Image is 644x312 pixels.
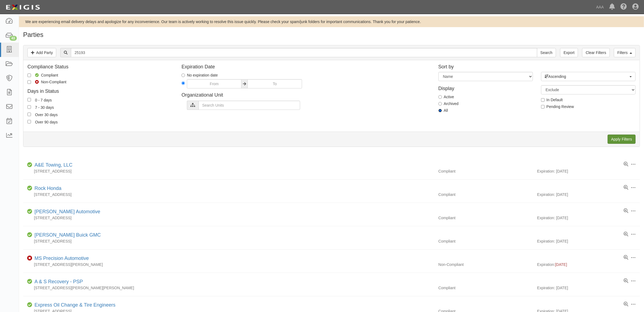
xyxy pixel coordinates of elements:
[582,48,610,57] a: Clear Filters
[537,48,556,57] input: Search
[32,255,89,262] div: MS Precision Automotive
[27,48,56,57] a: Add Party
[438,102,442,106] input: Archived
[23,192,434,197] div: [STREET_ADDRESS]
[438,109,442,112] input: All
[187,79,241,88] input: From
[434,192,537,197] div: Compliant
[32,278,83,285] div: A & S Recovery - PSP
[71,48,537,57] input: Search
[624,278,628,284] a: View results summary
[555,262,567,267] span: [DATE]
[34,302,115,308] a: Express Oil Change & Tire Engineers
[624,255,628,260] a: View results summary
[541,97,563,103] label: In Default
[537,285,640,291] div: Expiration: [DATE]
[27,89,173,94] h4: Days in Status
[23,238,434,244] div: [STREET_ADDRESS]
[32,185,61,192] div: Rock Honda
[537,238,640,244] div: Expiration: [DATE]
[27,210,32,214] i: Compliant
[434,238,537,244] div: Compliant
[247,79,302,88] input: To
[32,232,101,239] div: Bommarito Buick GMC
[181,72,218,78] label: No expiration date
[438,64,636,70] h4: Sort by
[624,232,628,237] a: View results summary
[27,256,32,260] i: Non-Compliant
[27,105,31,109] input: 7 - 30 days
[537,215,640,221] div: Expiration: [DATE]
[34,232,101,238] a: [PERSON_NAME] Buick GMC
[32,302,115,309] div: Express Oil Change & Tire Engineers
[34,279,83,284] a: A & S Recovery - PSP
[10,36,17,41] div: 43
[438,94,454,100] label: Active
[541,72,636,81] button: Ascending
[541,105,545,109] input: Pending Review
[34,256,89,261] a: MS Precision Automotive
[537,192,640,197] div: Expiration: [DATE]
[34,186,61,191] a: Rock Honda
[34,162,73,168] a: A&E Towing, LLC
[35,112,58,117] div: Over 30 days
[27,64,173,70] h4: Compliance Status
[593,2,607,12] a: AAA
[35,119,58,125] div: Over 90 days
[27,98,31,101] input: 0 - 7 days
[27,113,31,116] input: Over 30 days
[434,262,537,267] div: Non-Compliant
[35,97,52,103] div: 0 - 7 days
[537,262,640,267] div: Expiration:
[27,163,32,167] i: Compliant
[27,74,31,77] input: Compliant
[560,48,578,57] a: Export
[23,262,434,267] div: [STREET_ADDRESS][PERSON_NAME]
[434,285,537,291] div: Compliant
[27,80,31,84] input: Non-Compliant
[32,162,73,169] div: A&E Towing, LLC
[624,162,628,167] a: View results summary
[32,208,100,215] div: Dartt Automotive
[4,2,42,12] img: logo-5460c22ac91f19d4615b14bd174203de0afe785f0fc80cf4dbbc73dc1793850b.png
[181,64,430,70] h4: Expiration Date
[23,215,434,221] div: [STREET_ADDRESS]
[199,101,300,110] input: Search Units
[23,168,434,174] div: [STREET_ADDRESS]
[27,79,66,85] label: Non-Compliant
[35,104,54,110] div: 7 - 30 days
[27,120,31,123] input: Over 90 days
[438,101,458,106] label: Archived
[438,84,533,91] h4: Display
[434,215,537,221] div: Compliant
[181,93,430,98] h4: Organizational Unit
[624,185,628,190] a: View results summary
[541,104,574,109] label: Pending Review
[23,285,434,291] div: [STREET_ADDRESS][PERSON_NAME][PERSON_NAME]
[34,209,100,214] a: [PERSON_NAME] Automotive
[19,19,644,24] div: We are experiencing email delivery delays and apologize for any inconvenience. Our team is active...
[27,303,32,307] i: Compliant
[541,98,545,102] input: In Default
[545,74,629,79] span: Ascending
[608,135,636,144] input: Apply Filters
[537,168,640,174] div: Expiration: [DATE]
[614,48,636,57] a: Filters
[181,74,185,77] input: No expiration date
[23,31,640,38] h1: Parties
[624,208,628,214] a: View results summary
[438,95,442,99] input: Active
[27,72,58,78] label: Compliant
[27,233,32,237] i: Compliant
[624,302,628,307] a: View results summary
[434,168,537,174] div: Compliant
[620,4,627,10] i: Help Center - Complianz
[27,280,32,284] i: Compliant
[438,108,448,113] label: All
[27,186,32,190] i: Compliant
